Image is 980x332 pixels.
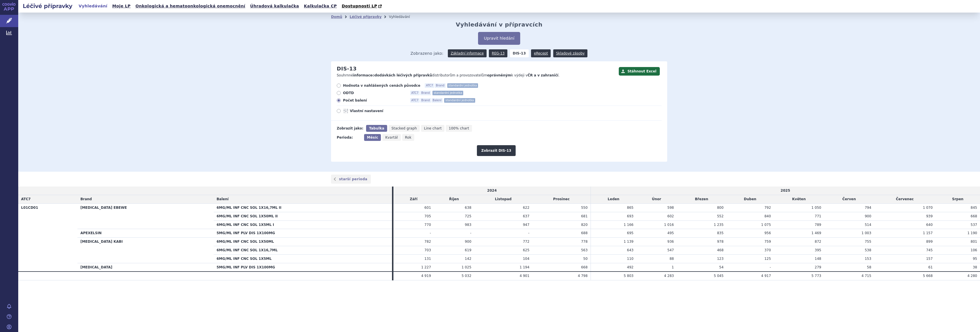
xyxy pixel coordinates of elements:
[971,240,977,244] span: 801
[591,187,980,195] td: 2025
[462,274,471,278] span: 5 032
[764,248,771,252] span: 370
[624,223,633,227] span: 1 166
[489,49,507,57] a: REG-13
[627,257,634,261] span: 110
[523,257,529,261] span: 104
[973,257,977,261] span: 95
[581,223,588,227] span: 820
[523,248,529,252] span: 625
[627,231,634,235] span: 695
[337,73,616,78] p: Souhrnné o distributorům a provozovatelům k výdeji v .
[532,195,591,204] td: Prosinec
[410,91,420,95] span: ATC7
[434,195,474,204] td: Říjen
[424,223,431,227] span: 770
[214,246,392,254] th: 6MG/ML INF CNC SOL 1X16,7ML
[342,4,377,8] span: Dostupnosti LP
[973,265,977,269] span: 38
[815,214,821,218] span: 771
[583,257,587,261] span: 50
[761,223,771,227] span: 1 075
[717,257,724,261] span: 123
[465,214,471,218] span: 725
[447,83,478,88] span: standardní jednotka
[523,240,529,244] span: 772
[369,126,384,130] span: Tabulka
[815,240,821,244] span: 872
[391,126,417,130] span: Stacked graph
[865,257,871,261] span: 153
[714,274,723,278] span: 5 045
[21,197,31,201] span: ATC7
[487,73,511,77] strong: oprávněným
[432,91,463,95] span: standardní jednotka
[111,2,132,10] a: Moje LP
[425,83,434,88] span: ATC7
[421,265,431,269] span: 1 227
[477,145,515,156] button: Zobrazit DIS-13
[815,248,821,252] span: 395
[217,197,228,201] span: Balení
[667,206,674,210] span: 598
[717,248,724,252] span: 468
[865,214,871,218] span: 900
[134,2,247,10] a: Onkologická a hematoonkologická onemocnění
[520,265,529,269] span: 1 194
[581,265,588,269] span: 668
[627,248,634,252] span: 643
[764,240,771,244] span: 759
[214,203,392,212] th: 6MG/ML INF CNC SOL 1X16,7ML II
[337,66,357,72] h2: DIS-13
[874,195,935,204] td: Červenec
[343,83,420,88] span: Hodnota v nahlášených cenách původce
[393,195,434,204] td: Září
[578,274,587,278] span: 4 798
[726,195,774,204] td: Duben
[936,195,980,204] td: Srpen
[424,240,431,244] span: 782
[420,98,431,103] span: Brand
[340,2,385,10] a: Dostupnosti LP
[667,240,674,244] span: 936
[424,214,431,218] span: 705
[824,195,874,204] td: Červen
[448,49,487,57] a: Základní informace
[465,257,471,261] span: 142
[531,49,551,57] a: eRecept
[677,195,726,204] td: Březen
[385,135,398,139] span: Kvartál
[926,257,933,261] span: 157
[389,13,417,21] li: Vyhledávání
[811,231,821,235] span: 1 469
[432,98,443,103] span: Balení
[865,223,871,227] span: 514
[865,248,871,252] span: 538
[926,214,933,218] span: 939
[764,214,771,218] span: 840
[811,274,821,278] span: 5 773
[528,73,558,77] strong: ČR a v zahraničí
[581,206,588,210] span: 550
[664,223,674,227] span: 1 016
[591,195,636,204] td: Leden
[627,265,634,269] span: 492
[764,257,771,261] span: 125
[465,240,471,244] span: 900
[815,257,821,261] span: 148
[465,206,471,210] span: 638
[77,263,214,272] th: [MEDICAL_DATA]
[815,265,821,269] span: 279
[717,214,724,218] span: 552
[424,206,431,210] span: 601
[80,197,92,201] span: Brand
[337,125,363,132] div: Zobrazit jako:
[928,265,933,269] span: 61
[248,2,301,10] a: Úhradová kalkulačka
[923,231,932,235] span: 1 157
[523,214,529,218] span: 637
[967,274,977,278] span: 4 280
[410,98,420,103] span: ATC7
[581,240,588,244] span: 778
[478,32,520,45] button: Upravit hledání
